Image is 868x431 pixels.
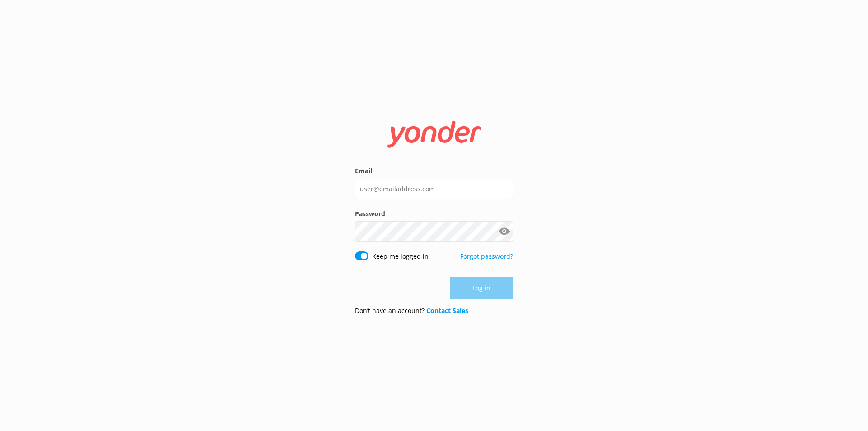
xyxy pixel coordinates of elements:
[426,306,468,315] a: Contact Sales
[355,306,468,316] p: Don’t have an account?
[355,179,513,199] input: user@emailaddress.com
[355,209,513,219] label: Password
[495,223,513,241] button: Show password
[372,251,429,261] label: Keep me logged in
[460,252,513,260] a: Forgot password?
[355,166,513,176] label: Email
